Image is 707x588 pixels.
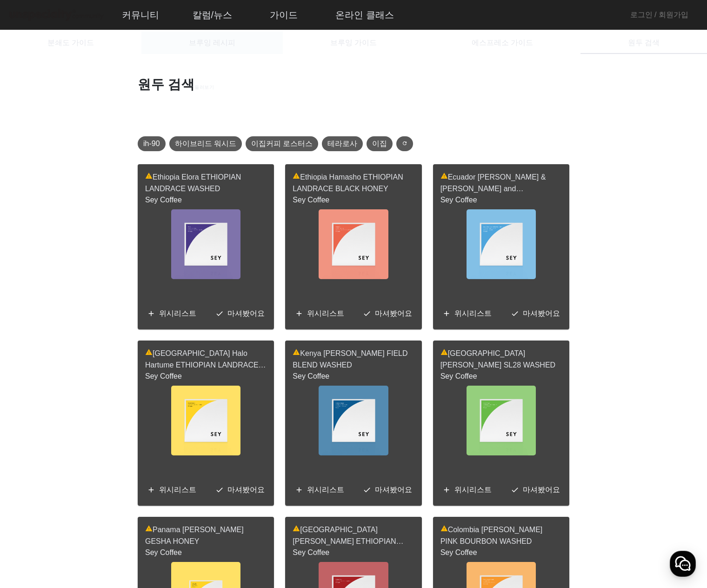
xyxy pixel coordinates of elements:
[212,481,268,498] button: 마셔봤어요
[440,524,562,547] span: Colombia [PERSON_NAME] PINK BOURBON WASHED
[293,348,300,360] mat-icon: warning
[227,486,265,494] span: 마셔봤어요
[328,2,401,27] a: 온라인 클래스
[143,481,200,498] button: 위시리스트
[7,7,105,23] img: logo
[254,106,273,114] span: 6,867
[291,481,348,498] button: 위시리스트
[507,305,564,322] button: 마셔봤어요
[293,548,329,556] a: Sey Coffee
[293,348,414,371] span: Kenya [PERSON_NAME] FIELD BLEND WASHED
[143,138,160,149] span: ih-90
[145,348,153,360] mat-icon: warning
[307,309,344,317] span: 위시리스트
[3,295,61,318] a: 홈
[185,2,240,27] a: 칼럼/뉴스
[330,39,377,47] span: 브루잉 가이드
[85,309,96,317] span: 대화
[171,209,240,279] img: bean-image
[293,372,329,380] a: Sey Coffee
[293,172,414,194] span: Ethiopia Hamasho ETHIOPIAN LANDRACE BLACK HONEY
[439,305,495,322] button: 위시리스트
[440,172,562,194] span: Ecuador [PERSON_NAME] & [PERSON_NAME] and [PERSON_NAME] MEJORADO WASHED
[145,548,182,556] a: Sey Coffee
[171,386,240,455] img: bean-image
[440,548,477,556] a: Sey Coffee
[454,486,492,494] span: 위시리스트
[319,209,388,279] img: bean-image
[523,309,560,317] span: 마셔봤어요
[61,295,120,318] a: 대화
[145,372,182,380] a: Sey Coffee
[29,309,35,316] span: 홈
[507,481,564,498] button: 마셔봤어요
[472,39,533,47] span: 에스프레소 가이드
[145,105,153,112] mat-icon: search
[454,309,492,317] span: 위시리스트
[439,481,495,498] button: 위시리스트
[628,39,660,47] span: 원두 검색
[212,305,268,322] button: 마셔봤어요
[440,196,477,204] a: Sey Coffee
[440,372,477,380] a: Sey Coffee
[375,309,412,317] span: 마셔봤어요
[145,196,182,204] a: Sey Coffee
[145,524,267,547] span: Panama [PERSON_NAME] GESHA HONEY
[440,348,448,360] mat-icon: warning
[440,348,562,371] span: [GEOGRAPHIC_DATA] [PERSON_NAME] SL28 WASHED
[145,106,280,114] mat-label: 어떤 원두를 찾아볼까요?
[47,39,94,47] span: 분쇄도 가이드
[293,196,329,204] a: Sey Coffee
[467,209,536,279] img: bean-image
[293,172,300,183] mat-icon: warning
[145,172,267,194] span: Ethiopia Elora ETHIOPIAN LANDRACE WASHED
[132,76,575,93] h1: 원두 검색
[189,39,235,47] span: 브루잉 레시피
[144,309,155,316] span: 설정
[630,9,688,20] a: 로그인 / 회원가입
[159,309,196,317] span: 위시리스트
[291,305,348,322] button: 위시리스트
[319,386,388,455] img: bean-image
[227,309,265,317] span: 마셔봤어요
[359,305,416,322] button: 마셔봤어요
[359,481,416,498] button: 마셔봤어요
[262,2,305,27] a: 가이드
[145,525,153,536] mat-icon: warning
[293,525,300,536] mat-icon: warning
[523,486,560,494] span: 마셔봤어요
[307,486,344,494] span: 위시리스트
[440,172,448,183] mat-icon: warning
[143,305,200,322] button: 위시리스트
[145,172,153,183] mat-icon: warning
[402,140,407,146] mat-icon: refresh
[145,348,267,371] span: [GEOGRAPHIC_DATA] Halo Hartume ETHIOPIAN LANDRACE HONEY
[467,386,536,455] img: bean-image
[120,295,179,318] a: 설정
[440,525,448,536] mat-icon: warning
[293,524,414,547] span: [GEOGRAPHIC_DATA] [PERSON_NAME] ETHIOPIAN LANDRACE WASHED
[375,486,412,494] span: 마셔봤어요
[159,486,196,494] span: 위시리스트
[194,85,214,90] span: 둘러보기
[145,108,562,120] input: 찾아보기
[175,138,236,149] span: 하이브리드 워시드
[372,138,387,149] span: 이집
[251,138,313,149] span: 이집커피 로스터스
[327,138,357,149] span: 테라로사
[114,2,167,27] a: 커뮤니티
[247,106,280,114] span: 총 개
